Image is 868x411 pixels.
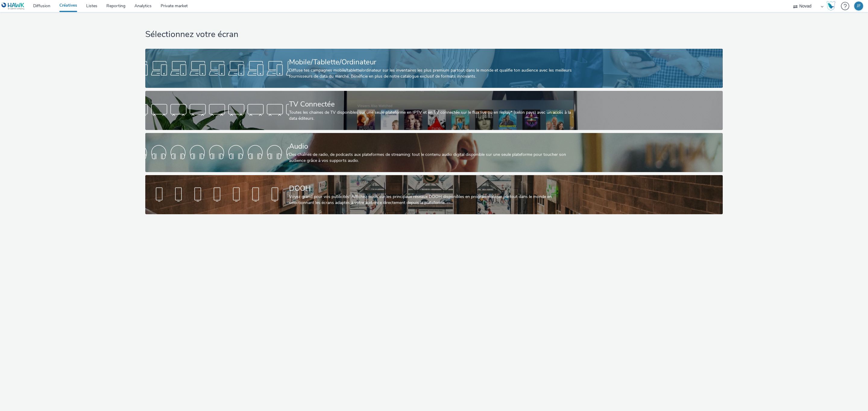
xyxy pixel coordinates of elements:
a: Hawk Academy [826,1,838,11]
a: AudioDes chaînes de radio, de podcasts aux plateformes de streaming: tout le contenu audio digita... [145,133,722,172]
div: DOOH [289,183,577,194]
div: Toutes les chaines de TV disponibles sur une seule plateforme en IPTV et en TV connectée sur le f... [289,110,577,122]
div: TV Connectée [289,99,577,110]
div: Des chaînes de radio, de podcasts aux plateformes de streaming: tout le contenu audio digital dis... [289,152,577,164]
a: TV ConnectéeToutes les chaines de TV disponibles sur une seule plateforme en IPTV et en TV connec... [145,91,722,130]
div: Diffuse tes campagnes mobile/tablette/ordinateur sur les inventaires les plus premium partout dan... [289,67,577,80]
div: Mobile/Tablette/Ordinateur [289,57,577,67]
a: DOOHVoyez grand pour vos publicités! Affichez-vous sur les principaux réseaux DOOH disponibles en... [145,175,722,214]
a: Mobile/Tablette/OrdinateurDiffuse tes campagnes mobile/tablette/ordinateur sur les inventaires le... [145,49,722,88]
div: Audio [289,141,577,152]
div: JF [857,2,861,11]
div: Voyez grand pour vos publicités! Affichez-vous sur les principaux réseaux DOOH disponibles en pro... [289,194,577,206]
img: undefined Logo [2,2,25,10]
img: Hawk Academy [826,1,835,11]
h1: Sélectionnez votre écran [145,29,722,40]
